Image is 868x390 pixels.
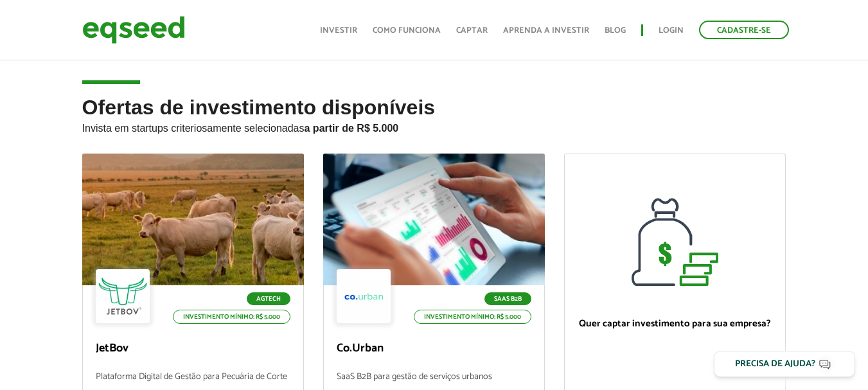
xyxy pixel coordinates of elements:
[82,13,185,47] img: EqSeed
[82,119,786,134] p: Invista em startups criteriosamente selecionadas
[503,26,589,35] a: Aprenda a investir
[82,96,786,154] h2: Ofertas de investimento disponíveis
[484,292,531,305] p: SaaS B2B
[578,318,772,330] p: Quer captar investimento para sua empresa?
[247,292,290,305] p: Agtech
[373,26,441,35] a: Como funciona
[173,310,290,324] p: Investimento mínimo: R$ 5.000
[699,21,789,39] a: Cadastre-se
[659,26,684,35] a: Login
[96,342,290,356] p: JetBov
[305,123,399,134] strong: a partir de R$ 5.000
[414,310,531,324] p: Investimento mínimo: R$ 5.000
[605,26,626,35] a: Blog
[456,26,488,35] a: Captar
[320,26,357,35] a: Investir
[337,342,531,356] p: Co.Urban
